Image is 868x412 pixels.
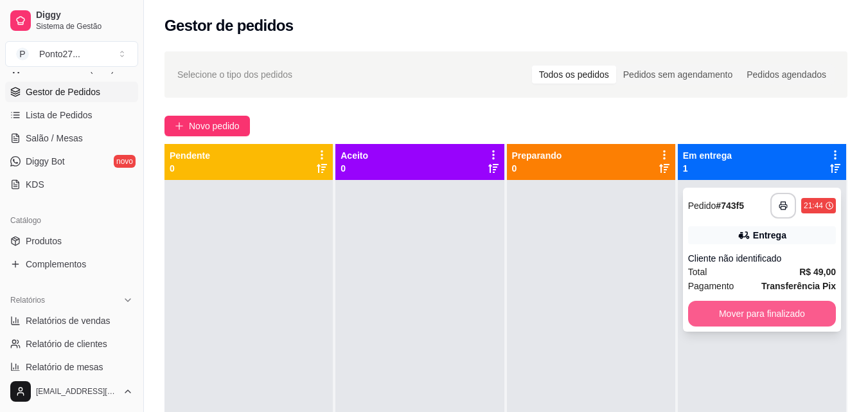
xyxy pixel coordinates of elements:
a: Relatório de mesas [5,357,138,377]
span: Salão / Mesas [26,132,83,145]
span: Selecione o tipo dos pedidos [177,67,292,82]
span: plus [175,121,184,130]
span: Produtos [26,235,62,247]
span: Pedido [688,201,716,211]
span: Pagamento [688,279,734,293]
span: Sistema de Gestão [36,21,133,31]
div: Entrega [753,229,786,242]
a: Diggy Botnovo [5,151,138,172]
span: Novo pedido [189,119,240,133]
p: 1 [683,162,732,175]
span: Diggy [36,10,133,21]
span: P [16,48,29,60]
div: Pedidos agendados [740,66,833,84]
button: Novo pedido [164,116,250,136]
span: Relatórios [10,295,45,305]
p: 0 [170,162,210,175]
div: 21:44 [804,201,823,211]
div: Catálogo [5,210,138,231]
span: Complementos [26,258,86,271]
button: Select a team [5,41,138,67]
a: Produtos [5,231,138,251]
p: Preparando [512,149,562,162]
a: KDS [5,174,138,195]
p: Aceito [341,149,368,162]
p: 0 [512,162,562,175]
span: Relatórios de vendas [26,314,111,327]
div: Todos os pedidos [532,66,616,84]
span: Lista de Pedidos [26,109,93,121]
a: Relatórios de vendas [5,310,138,331]
span: Relatório de clientes [26,337,107,350]
strong: Transferência Pix [761,281,836,291]
a: Lista de Pedidos [5,105,138,125]
span: Gestor de Pedidos [26,85,100,98]
span: Relatório de mesas [26,361,103,373]
a: Gestor de Pedidos [5,82,138,102]
div: Ponto27 ... [39,48,80,60]
button: [EMAIL_ADDRESS][DOMAIN_NAME] [5,376,138,407]
a: DiggySistema de Gestão [5,5,138,36]
p: Em entrega [683,149,732,162]
span: Diggy Bot [26,155,65,168]
strong: # 743f5 [716,201,744,211]
a: Complementos [5,254,138,274]
a: Salão / Mesas [5,128,138,148]
span: KDS [26,178,44,191]
p: Pendente [170,149,210,162]
div: Pedidos sem agendamento [616,66,740,84]
a: Relatório de clientes [5,334,138,354]
p: 0 [341,162,368,175]
strong: R$ 49,00 [799,267,836,277]
button: Mover para finalizado [688,301,836,327]
span: Total [688,265,707,279]
div: Cliente não identificado [688,252,836,265]
span: [EMAIL_ADDRESS][DOMAIN_NAME] [36,386,118,397]
h2: Gestor de pedidos [164,15,294,36]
